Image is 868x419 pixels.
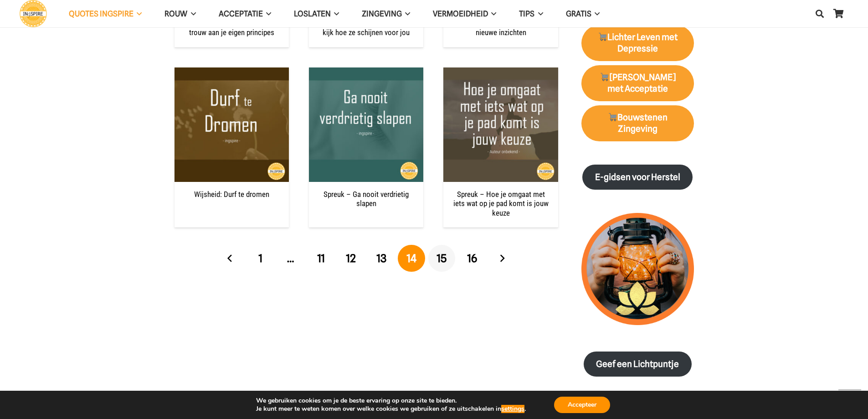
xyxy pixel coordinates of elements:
a: Spreuk – Hoe je omgaat met iets wat op je pad komt is jouw keuze [443,67,558,182]
img: 🛒 [600,72,609,81]
span: 11 [317,252,325,265]
span: Acceptatie Menu [263,2,271,25]
a: VERMOEIDHEIDVERMOEIDHEID Menu [421,2,508,26]
a: Levenspreuk – Tegenslag geeft nieuwe inzichten [453,19,548,37]
a: Wijsheid: Durf te dromen [194,190,269,199]
a: Spreuk – Hoe je omgaat met iets wat op je pad komt is jouw keuze [453,190,549,217]
span: Acceptatie [219,9,263,18]
span: QUOTES INGSPIRE Menu [134,2,142,25]
span: 13 [376,252,386,265]
span: ROUW Menu [187,2,195,25]
span: Zingeving [362,9,402,18]
button: Accepteer [554,397,610,413]
img: Quote over Durf te dromen - ingspire [175,67,289,182]
strong: E-gidsen voor Herstel [595,172,680,182]
a: ROUWROUW Menu [153,2,207,26]
span: Loslaten Menu [331,2,339,25]
a: 🛒[PERSON_NAME] met Acceptatie [581,65,694,102]
a: Inzicht – [PERSON_NAME] trouw aan je eigen principes [189,19,274,37]
a: Terug naar top [838,389,861,412]
span: 1 [258,252,262,265]
span: 16 [467,252,477,265]
a: Pagina 13 [368,245,395,272]
a: AcceptatieAcceptatie Menu [207,2,282,26]
span: ROUW [164,9,187,18]
img: 🛒 [608,113,617,121]
span: 12 [346,252,356,265]
span: Loslaten [294,9,331,18]
span: Pagina 14 [398,245,425,272]
img: Spreuk: Hoe je omgaat met iets wat op je pad komt is jouw keuze [443,67,558,182]
span: 14 [406,252,416,265]
span: VERMOEIDHEID [433,9,488,18]
span: VERMOEIDHEID Menu [488,2,496,25]
p: Je kunt meer te weten komen over welke cookies we gebruiken of ze uitschakelen in . [256,405,526,413]
a: Pagina 11 [307,245,334,272]
a: 🛒Lichter Leven met Depressie [581,25,694,62]
a: Pagina 1 [247,245,274,272]
span: QUOTES INGSPIRE [69,9,134,18]
button: settings [501,405,524,413]
img: Spreuk: Ga nooit verdrietig slapen [309,67,423,182]
a: Pagina 16 [458,245,486,272]
span: TIPS [519,9,534,18]
span: 15 [437,252,447,265]
a: LoslatenLoslaten Menu [282,2,350,26]
strong: Lichter Leven met Depressie [597,32,678,54]
a: Spreuk – Ga nooit verdrietig slapen [324,190,409,208]
span: Zingeving Menu [402,2,410,25]
span: … [277,245,304,272]
a: Pagina 15 [428,245,456,272]
span: TIPS Menu [534,2,543,25]
a: Wijsheid: Durf te dromen [175,67,289,182]
img: lichtpuntjes voor in donkere tijden [581,213,694,326]
p: We gebruiken cookies om je de beste ervaring op onze site te bieden. [256,397,526,405]
strong: [PERSON_NAME] met Acceptatie [600,72,676,94]
a: E-gidsen voor Herstel [582,165,693,190]
a: GRATISGRATIS Menu [555,2,611,26]
a: Zoeken [811,2,829,25]
a: Pagina 12 [338,245,365,272]
strong: Bouwstenen Zingeving [607,112,668,134]
a: QUOTES INGSPIREQUOTES INGSPIRE Menu [57,2,153,26]
a: Uitspraak: Kijk naar de sterren, kijk hoe ze schijnen voor jou [320,19,413,37]
span: GRATIS Menu [591,2,600,25]
a: ZingevingZingeving Menu [350,2,421,26]
a: Spreuk – Ga nooit verdrietig slapen [309,67,423,182]
img: 🛒 [598,32,607,41]
span: GRATIS [566,9,591,18]
a: TIPSTIPS Menu [508,2,554,26]
a: 🛒Bouwstenen Zingeving [581,105,694,142]
strong: Geef een Lichtpuntje [596,359,679,369]
a: Geef een Lichtpuntje [584,352,692,377]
